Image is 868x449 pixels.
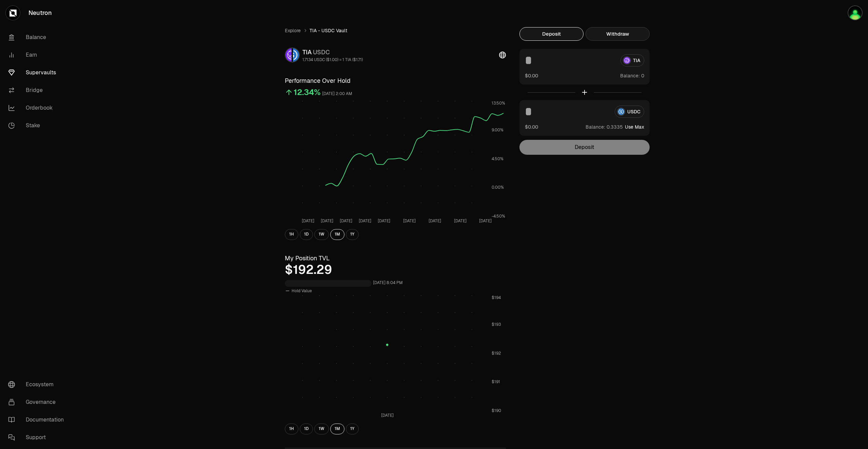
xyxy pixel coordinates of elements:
h3: My Position TVL [285,254,506,263]
button: Use Max [625,124,644,130]
div: 1.7134 USDC ($1.00) = 1 TIA ($1.71) [302,57,363,62]
a: Earn [3,46,73,64]
tspan: 13.50% [492,100,505,106]
button: 1D [300,424,313,434]
button: 1M [330,424,344,434]
div: 12.34% [294,87,321,98]
button: 1H [285,229,298,240]
a: Orderbook [3,99,73,117]
a: Supervaults [3,64,73,81]
tspan: 4.50% [492,156,504,162]
a: Explore [285,27,301,34]
button: 1M [330,229,344,240]
a: Balance [3,29,73,46]
button: 1W [314,424,329,434]
button: 1H [285,424,298,434]
button: 1Y [346,424,359,434]
span: TIA - USDC Vault [310,27,347,34]
img: TIA Logo [285,48,292,62]
tspan: $194 [492,295,501,300]
a: Support [3,429,73,446]
div: TIA [302,48,363,57]
button: $0.00 [525,72,538,79]
tspan: 0.00% [492,185,504,190]
button: 1Y [346,229,359,240]
div: [DATE] 8:04 PM [373,279,403,287]
tspan: 9.00% [492,127,504,133]
a: Documentation [3,411,73,429]
span: USDC [313,48,330,56]
nav: breadcrumb [285,27,506,34]
div: [DATE] 2:00 AM [322,90,352,98]
div: $192.29 [285,263,506,277]
span: Balance: [620,72,640,79]
a: Stake [3,117,73,134]
img: USDC Logo [293,48,299,62]
tspan: [DATE] [403,218,416,224]
img: portefeuilleterra [848,6,862,20]
a: Ecosystem [3,376,73,393]
a: Bridge [3,81,73,99]
button: Withdraw [586,27,650,41]
span: Hold Value [292,288,312,294]
tspan: $192 [492,350,501,356]
tspan: [DATE] [302,218,314,224]
tspan: [DATE] [429,218,441,224]
span: Balance: [586,124,605,130]
tspan: $193 [492,322,501,327]
tspan: [DATE] [321,218,333,224]
tspan: [DATE] [359,218,371,224]
tspan: [DATE] [378,218,390,224]
tspan: [DATE] [340,218,352,224]
button: 1W [314,229,329,240]
tspan: [DATE] [381,413,394,418]
tspan: -4.50% [492,213,505,219]
button: 1D [300,229,313,240]
button: Deposit [519,27,584,41]
button: $0.00 [525,123,538,130]
tspan: $190 [492,408,501,413]
tspan: [DATE] [454,218,467,224]
h3: Performance Over Hold [285,76,506,86]
tspan: $191 [492,379,500,385]
tspan: [DATE] [479,218,492,224]
a: Governance [3,393,73,411]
